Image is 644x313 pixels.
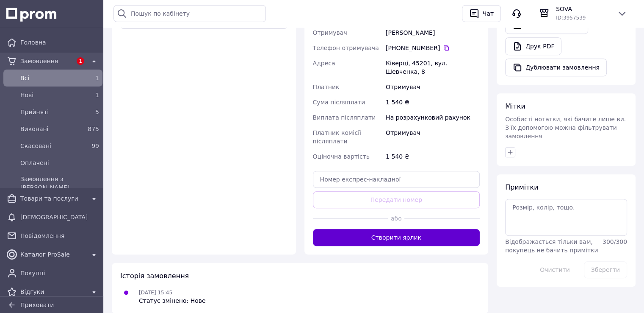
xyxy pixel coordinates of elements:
[313,60,335,67] span: Адреса
[313,229,480,246] button: Створити ярлик
[20,175,99,192] span: Замовлення з [PERSON_NAME]
[313,45,379,51] span: Телефон отримувача
[139,290,172,296] span: [DATE] 15:45
[20,302,54,308] span: Приховати
[384,56,481,79] div: Ківерці, 45201, вул. Шевченка, 8
[95,92,99,98] span: 1
[388,214,404,223] span: або
[20,38,99,47] span: Головна
[113,5,266,22] input: Пошук по кабінету
[505,37,561,55] a: Друк PDF
[313,129,361,145] span: Платник комісії післяплати
[384,79,481,95] div: Отримувач
[384,125,481,149] div: Отримувач
[313,29,347,36] span: Отримувач
[20,108,82,116] span: Прийняті
[20,74,82,82] span: Всi
[20,232,99,240] span: Повідомлення
[20,213,99,221] span: [DEMOGRAPHIC_DATA]
[556,15,586,21] span: ID: 3957539
[384,110,481,125] div: На розрахунковий рахунок
[20,194,86,203] span: Товари та послуги
[20,269,99,277] span: Покупці
[20,57,72,65] span: Замовлення
[95,75,99,81] span: 1
[505,183,538,191] span: Примітки
[505,102,525,110] span: Мітки
[556,5,610,13] span: SOVA
[88,126,99,132] span: 875
[384,25,481,40] div: [PERSON_NAME]
[91,143,99,149] span: 99
[505,238,598,254] span: Відображається тільки вам, покупець не бачить примітки
[313,114,376,121] span: Виплата післяплати
[313,171,480,188] input: Номер експрес-накладної
[120,272,189,280] span: Історія замовлення
[20,91,82,99] span: Нові
[462,5,501,22] button: Чат
[384,149,481,164] div: 1 540 ₴
[603,238,627,245] span: 300 / 300
[384,95,481,110] div: 1 540 ₴
[20,288,86,296] span: Відгуки
[20,142,82,150] span: Скасовані
[505,59,607,76] button: Дублювати замовлення
[20,125,82,133] span: Виконані
[505,116,626,140] span: Особисті нотатки, які бачите лише ви. З їх допомогою можна фільтрувати замовлення
[77,57,84,65] span: 1
[313,84,340,90] span: Платник
[313,99,365,106] span: Сума післяплати
[386,44,480,52] div: [PHONE_NUMBER]
[481,7,495,20] div: Чат
[139,296,206,305] div: Статус змінено: Нове
[313,153,370,160] span: Оціночна вартість
[20,159,99,167] span: Оплачені
[20,250,86,259] span: Каталог ProSale
[95,109,99,115] span: 5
